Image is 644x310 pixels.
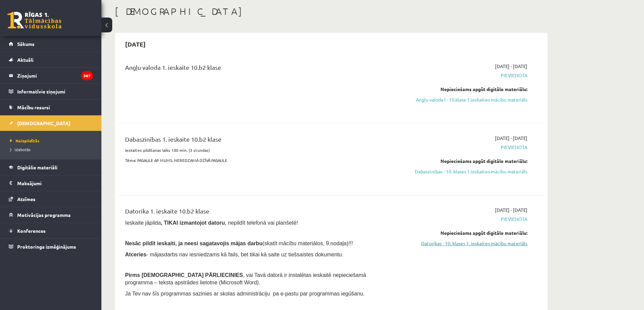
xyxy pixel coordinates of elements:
[495,206,527,214] span: [DATE] - [DATE]
[17,228,46,234] span: Konferences
[495,63,527,70] span: [DATE] - [DATE]
[118,36,152,52] h2: [DATE]
[9,68,93,83] a: Ziņojumi367
[125,147,390,153] p: Ieskaites pildīšanas laiks 180 min. (3 stundas)
[17,120,70,126] span: [DEMOGRAPHIC_DATA]
[17,84,93,99] legend: Informatīvie ziņojumi
[9,175,93,191] a: Maksājumi
[125,206,390,219] div: Datorika 1. ieskaite 10.b2 klase
[125,272,366,285] span: , vai Tavā datorā ir instalētas ieskaitē nepieciešamā programma – teksta apstrādes lietotne (Micr...
[9,100,93,115] a: Mācību resursi
[17,212,71,218] span: Motivācijas programma
[17,196,35,202] span: Atzīmes
[9,207,93,223] a: Motivācijas programma
[10,138,95,144] a: Neizpildītās
[400,144,527,151] span: Pievienota
[9,191,93,207] a: Atzīmes
[7,12,62,29] a: Rīgas 1. Tālmācības vidusskola
[17,244,76,250] span: Proktoringa izmēģinājums
[125,272,243,278] span: Pirms [DEMOGRAPHIC_DATA] PĀRLIECINIES
[495,135,527,142] span: [DATE] - [DATE]
[400,86,527,93] div: Nepieciešams apgūt digitālo materiālu:
[125,135,390,147] div: Dabaszinības 1. ieskaite 10.b2 klase
[9,115,93,131] a: [DEMOGRAPHIC_DATA]
[400,96,527,103] a: Angļu valoda I - 10.klase 1.ieskaites mācību materiāls
[10,147,30,152] span: Izlabotās
[17,41,34,47] span: Sākums
[9,52,93,67] a: Aktuāli
[400,168,527,175] a: Dabaszinības - 10. klases 1.ieskaites mācību materiāls
[17,104,50,110] span: Mācību resursi
[17,175,93,191] legend: Maksājumi
[81,71,93,80] i: 367
[10,138,40,143] span: Neizpildītās
[400,229,527,236] div: Nepieciešams apgūt digitālo materiālu:
[9,239,93,254] a: Proktoringa izmēģinājums
[9,223,93,238] a: Konferences
[115,6,548,17] h1: [DEMOGRAPHIC_DATA]
[161,220,225,226] b: , TIKAI izmantojot datoru
[125,63,390,75] div: Angļu valoda 1. ieskaite 10.b2 klase
[262,241,353,246] span: (skatīt mācību materiālos, 9.nodaļa)!!!
[125,252,146,257] b: Atceries
[9,84,93,99] a: Informatīvie ziņojumi
[125,252,343,257] span: - mājasdarbs nav iesniedzams kā fails, bet tikai kā saite uz tiešsaistes dokumentu.
[125,291,364,297] span: Ja Tev nav šīs programmas sazinies ar skolas administrāciju pa e-pastu par programmas iegūšanu.
[400,216,527,223] span: Pievienota
[400,240,527,247] a: Datorikas - 10. klases 1. ieskaites mācību materiāls
[10,146,95,152] a: Izlabotās
[400,158,527,165] div: Nepieciešams apgūt digitālo materiālu:
[17,164,57,170] span: Digitālie materiāli
[125,241,262,246] span: Nesāc pildīt ieskaiti, ja neesi sagatavojis mājas darbu
[125,157,390,163] p: Tēma: PASAULE AP MUMS. NEREDZAMĀ DZĪVĀ PASAULE
[17,57,33,63] span: Aktuāli
[9,36,93,52] a: Sākums
[9,160,93,175] a: Digitālie materiāli
[125,220,298,226] span: Ieskaite jāpilda , nepildīt telefonā vai planšetē!
[400,72,527,79] span: Pievienota
[17,68,93,83] legend: Ziņojumi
